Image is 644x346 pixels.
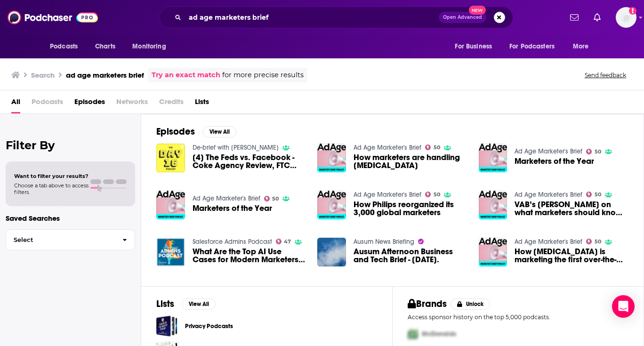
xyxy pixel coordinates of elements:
[222,70,304,80] span: for more precise results
[354,201,467,217] a: How Philips reorganized its 3,000 global marketers
[425,192,440,197] a: 50
[515,201,628,217] a: VAB’s Sean Cunningham on what marketers should know about media
[116,94,148,113] span: Networks
[586,192,601,197] a: 50
[434,193,440,197] span: 50
[434,145,440,150] span: 50
[354,248,467,264] a: Ausum Afternoon Business and Tech Brief - Tuesday, November 30th.
[14,173,89,179] span: Want to filter your results?
[193,204,272,212] a: Marketers of the Year
[193,194,260,202] a: Ad Age Marketer's Brief
[354,191,421,199] a: Ad Age Marketer's Brief
[515,191,582,199] a: Ad Age Marketer's Brief
[14,182,89,195] span: Choose a tab above to access filters.
[515,238,582,246] a: Ad Age Marketer's Brief
[439,12,486,23] button: Open AdvancedNew
[6,138,135,152] h2: Filter By
[156,126,236,137] a: EpisodesView All
[156,298,174,310] h2: Lists
[185,10,439,25] input: Search podcasts, credits, & more...
[159,94,184,113] span: Credits
[50,40,78,53] span: Podcasts
[509,40,555,53] span: For Podcasters
[404,324,422,344] img: First Pro Logo
[616,7,636,28] span: Logged in as hannahlevine
[616,7,636,28] img: User Profile
[595,150,601,154] span: 50
[11,94,20,113] a: All
[354,153,467,169] span: How marketers are handling [MEDICAL_DATA]
[284,240,291,244] span: 47
[515,248,628,264] span: How [MEDICAL_DATA] is marketing the first over-the-counter birth control pill
[132,40,166,53] span: Monitoring
[152,70,220,80] a: Try an exact match
[590,9,604,25] a: Show notifications dropdown
[422,330,456,338] span: McDonalds
[408,314,628,321] p: Access sponsor history on the top 5,000 podcasts.
[479,238,507,266] img: How Opill is marketing the first over-the-counter birth control pill
[479,191,507,219] img: VAB’s Sean Cunningham on what marketers should know about media
[612,295,635,318] div: Open Intercom Messenger
[195,94,209,113] a: Lists
[74,94,105,113] a: Episodes
[616,7,636,28] button: Show profile menu
[156,238,185,266] a: What Are the Top AI Use Cases for Modern Marketers with John Wall
[31,71,55,80] h3: Search
[566,38,601,56] button: open menu
[264,196,279,201] a: 50
[515,248,628,264] a: How Opill is marketing the first over-the-counter birth control pill
[193,153,306,169] span: [4] The Feds vs. Facebook - Coke Agency Review, FTC Threatens Facebook, Ad Age Marketers of the Year
[6,214,135,223] p: Saved Searches
[8,8,98,26] img: Podchaser - Follow, Share and Rate Podcasts
[515,147,582,155] a: Ad Age Marketer's Brief
[354,248,467,264] span: Ausum Afternoon Business and Tech Brief - [DATE].
[156,126,195,137] h2: Episodes
[354,144,421,152] a: Ad Age Marketer's Brief
[515,157,594,165] a: Marketers of the Year
[586,149,601,154] a: 50
[479,144,507,172] img: Marketers of the Year
[193,248,306,264] a: What Are the Top AI Use Cases for Modern Marketers with John Wall
[272,197,279,201] span: 50
[193,248,306,264] span: What Are the Top AI Use Cases for Modern Marketers with [PERSON_NAME]
[66,71,144,80] h3: ad age marketers brief
[32,94,63,113] span: Podcasts
[6,229,135,250] button: Select
[425,145,440,150] a: 50
[595,240,601,244] span: 50
[317,191,346,219] a: How Philips reorganized its 3,000 global marketers
[448,38,504,56] button: open menu
[276,239,291,244] a: 47
[202,126,236,137] button: View All
[159,7,513,28] div: Search podcasts, credits, & more...
[317,238,346,266] img: Ausum Afternoon Business and Tech Brief - Tuesday, November 30th.
[586,239,601,244] a: 50
[354,153,467,169] a: How marketers are handling COVID-19
[185,321,233,331] a: Privacy Podcasts
[566,9,582,25] a: Show notifications dropdown
[6,237,115,243] span: Select
[193,238,272,246] a: Salesforce Admins Podcast
[156,144,185,172] img: [4] The Feds vs. Facebook - Coke Agency Review, FTC Threatens Facebook, Ad Age Marketers of the Year
[156,315,177,337] a: Privacy Podcasts
[193,144,279,152] a: De-brief with Pat Hardy
[156,191,185,219] img: Marketers of the Year
[95,40,115,53] span: Charts
[629,7,636,15] svg: Add a profile image
[317,144,346,172] img: How marketers are handling COVID-19
[156,298,216,310] a: ListsView All
[582,71,629,79] button: Send feedback
[573,40,589,53] span: More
